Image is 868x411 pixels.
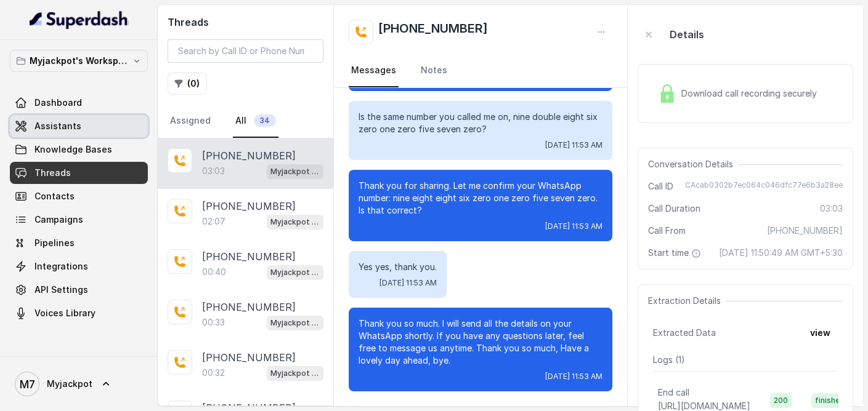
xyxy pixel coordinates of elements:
span: API Settings [34,284,88,296]
a: Dashboard [10,92,148,114]
a: Assigned [168,105,213,138]
p: [PHONE_NUMBER] [202,148,296,163]
p: End call [658,386,689,399]
p: 02:07 [202,215,225,228]
p: Details [670,27,704,42]
button: view [803,322,838,344]
span: [DATE] 11:53 AM [379,278,437,288]
p: 03:03 [202,165,225,177]
span: 34 [254,114,276,127]
span: Call Duration [648,202,700,215]
span: CAcab0302b7ec064c046dfc77e6b3a28ee [685,180,843,193]
span: 03:03 [820,202,843,215]
p: Thank you so much. I will send all the details on your WhatsApp shortly. If you have any question... [359,317,602,367]
span: Threads [34,167,71,179]
a: Pipelines [10,232,148,254]
a: Messages [349,54,399,87]
span: Pipelines [34,237,75,249]
p: Myjackpot agent [270,367,320,380]
img: Lock Icon [658,84,676,103]
a: Notes [418,54,450,87]
span: Call From [648,225,686,237]
span: Assistants [34,120,81,132]
a: Voices Library [10,302,148,324]
text: M7 [20,378,35,391]
span: [DATE] 11:50:49 AM GMT+5:30 [719,247,843,259]
span: Conversation Details [648,158,738,170]
p: Myjackpot agent [270,166,320,178]
a: Myjackpot [10,367,148,401]
input: Search by Call ID or Phone Number [168,39,323,63]
a: API Settings [10,279,148,301]
button: (0) [168,73,207,95]
img: light.svg [30,10,129,30]
span: [PHONE_NUMBER] [767,225,843,237]
p: [PHONE_NUMBER] [202,300,296,314]
button: Myjackpot's Workspace [10,50,148,72]
span: Extraction Details [648,295,726,307]
nav: Tabs [349,54,612,87]
p: Myjackpot's Workspace [30,54,128,68]
span: Contacts [34,190,75,202]
span: Integrations [34,260,88,273]
a: Assistants [10,115,148,137]
span: 200 [770,393,792,408]
p: Logs ( 1 ) [653,354,838,366]
span: Start time [648,247,704,259]
span: Dashboard [34,97,82,109]
p: Thank you for sharing. Let me confirm your WhatsApp number: nine eight eight six zero one zero fi... [359,180,602,217]
a: Contacts [10,185,148,207]
p: [PHONE_NUMBER] [202,249,296,264]
span: Myjackpot [47,378,92,390]
span: Extracted Data [653,327,716,339]
span: [DATE] 11:53 AM [545,372,602,381]
span: [DATE] 11:53 AM [545,140,602,150]
h2: Threads [168,15,323,30]
p: Myjackpot agent [270,216,320,228]
p: 00:40 [202,266,226,278]
a: Integrations [10,255,148,277]
a: All34 [233,105,278,138]
span: Knowledge Bases [34,143,112,156]
p: Myjackpot agent [270,266,320,279]
nav: Tabs [168,105,323,138]
span: [DATE] 11:53 AM [545,221,602,231]
span: Download call recording securely [681,87,822,100]
span: Campaigns [34,213,83,226]
p: [PHONE_NUMBER] [202,199,296,213]
p: Yes yes, thank you. [359,261,437,273]
span: [URL][DOMAIN_NAME] [658,401,750,411]
span: finished [811,393,848,408]
p: Myjackpot agent [270,317,320,329]
p: Is the same number you called me on, nine double eight six zero one zero five seven zero? [359,111,602,135]
span: Voices Library [34,307,95,319]
p: 00:32 [202,367,225,379]
h2: [PHONE_NUMBER] [378,20,488,44]
span: Call ID [648,180,673,193]
a: Campaigns [10,209,148,231]
p: 00:33 [202,316,225,329]
a: Knowledge Bases [10,138,148,161]
a: Threads [10,162,148,184]
p: [PHONE_NUMBER] [202,350,296,365]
